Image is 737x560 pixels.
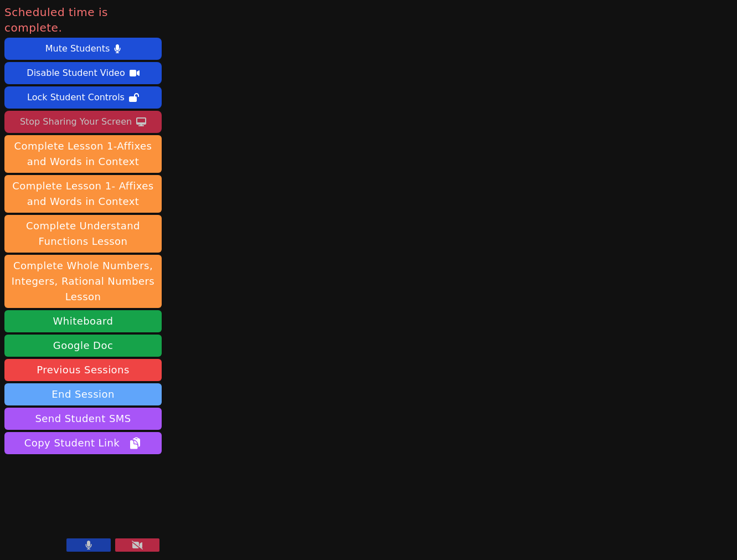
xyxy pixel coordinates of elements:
[4,62,162,84] button: Disable Student Video
[4,86,162,109] button: Lock Student Controls
[27,64,125,82] div: Disable Student Video
[4,175,162,213] button: Complete Lesson 1- Affixes and Words in Context
[4,38,162,60] button: Mute Students
[4,4,162,35] span: Scheduled time is complete.
[4,215,162,253] button: Complete Understand Functions Lesson
[45,40,110,58] div: Mute Students
[4,408,162,430] button: Send Student SMS
[27,89,125,106] div: Lock Student Controls
[4,255,162,308] button: Complete Whole Numbers, Integers, Rational Numbers Lesson
[4,111,162,133] button: Stop Sharing Your Screen
[4,135,162,173] button: Complete Lesson 1-Affixes and Words in Context
[20,113,132,131] div: Stop Sharing Your Screen
[4,359,162,381] a: Previous Sessions
[24,435,142,451] span: Copy Student Link
[4,335,162,357] a: Google Doc
[4,310,162,332] button: Whiteboard
[4,432,162,454] button: Copy Student Link
[4,383,162,405] button: End Session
